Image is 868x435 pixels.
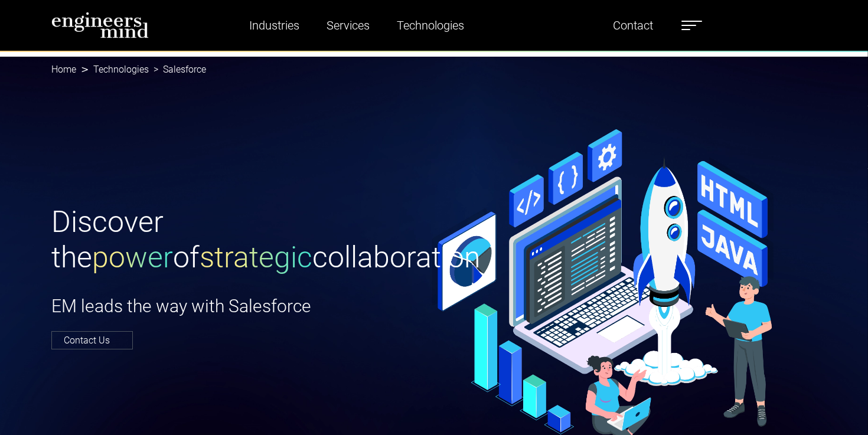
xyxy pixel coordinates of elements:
[51,204,427,275] h1: Discover the of collaboration
[51,331,133,349] a: Contact Us
[51,57,817,83] nav: breadcrumb
[149,63,206,77] li: Salesforce
[51,64,76,75] a: Home
[608,12,658,39] a: Contact
[392,12,469,39] a: Technologies
[200,240,312,274] span: strategic
[244,12,304,39] a: Industries
[92,240,173,274] span: power
[51,293,427,319] p: EM leads the way with Salesforce
[93,64,149,75] a: Technologies
[322,12,374,39] a: Services
[51,12,149,38] img: logo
